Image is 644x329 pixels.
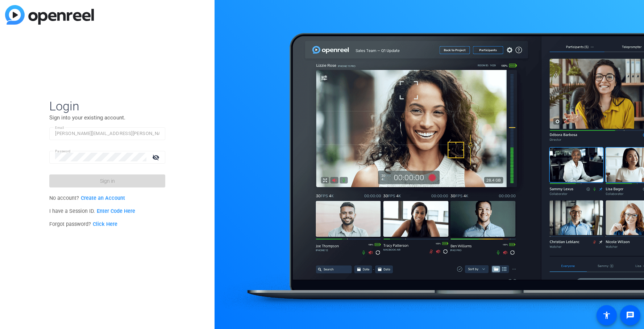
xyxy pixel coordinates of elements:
[55,129,159,138] input: Enter Email Address
[93,221,117,227] a: Click Here
[49,98,165,114] span: Login
[148,152,165,163] mat-icon: visibility_off
[5,5,94,25] img: blue-gradient.svg
[55,126,64,130] mat-label: Email
[81,195,125,201] a: Create an Account
[97,208,135,214] a: Enter Code Here
[49,114,165,122] p: Sign into your existing account.
[49,221,117,227] span: Forgot password?
[626,311,635,320] mat-icon: message
[49,195,125,201] span: No account?
[55,149,71,153] mat-label: Password
[602,311,611,320] mat-icon: accessibility
[49,208,135,214] span: I have a Session ID.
